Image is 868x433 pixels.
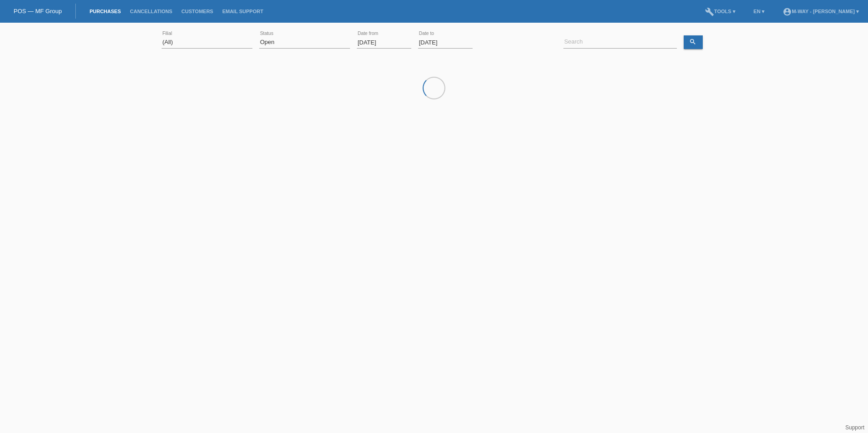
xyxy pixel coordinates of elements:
[85,9,125,14] a: Purchases
[783,7,792,16] i: account_circle
[700,9,740,14] a: buildTools ▾
[125,9,177,14] a: Cancellations
[778,9,863,14] a: account_circlem-way - [PERSON_NAME] ▾
[14,8,62,15] a: POS — MF Group
[684,35,703,49] a: search
[177,9,218,14] a: Customers
[749,9,769,14] a: EN ▾
[845,424,864,431] a: Support
[218,9,268,14] a: Email Support
[705,7,714,16] i: build
[689,38,696,45] i: search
